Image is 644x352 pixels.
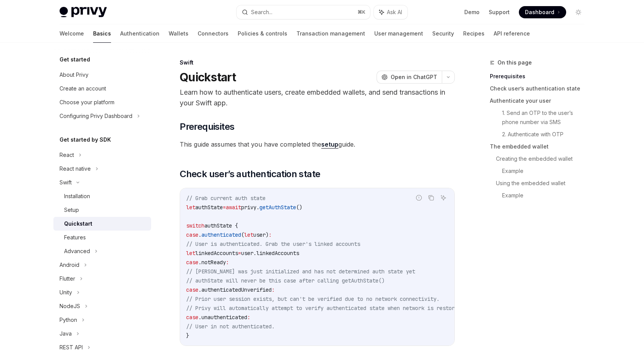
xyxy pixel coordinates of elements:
span: authState [195,204,223,211]
span: On this page [497,58,532,67]
div: REST API [60,343,83,352]
span: authState { [204,222,238,229]
div: Create an account [60,84,106,93]
a: Features [53,231,151,244]
span: ( [241,231,244,238]
span: getAuthState [259,204,296,211]
a: Quickstart [53,217,151,231]
span: unauthenticated [201,314,247,321]
span: : [226,259,229,266]
button: Search...⌘K [237,5,370,19]
span: let [244,231,253,238]
span: notReady [201,259,226,266]
div: Search... [251,8,272,17]
h1: Quickstart [180,70,236,84]
span: case [186,314,198,321]
span: : [247,314,250,321]
span: = [223,204,226,211]
span: This guide assumes that you have completed the guide. [180,139,455,150]
span: . [198,259,201,266]
a: Dashboard [519,6,566,18]
div: React native [60,164,91,173]
span: case [186,259,198,266]
div: Choose your platform [60,98,114,107]
div: React [60,150,74,160]
span: = [238,250,241,257]
button: Open in ChatGPT [377,71,442,84]
span: linkedAccounts [256,250,299,257]
a: Security [432,24,454,43]
span: let [186,250,195,257]
a: Creating the embedded wallet [496,153,591,165]
span: authenticated [201,231,241,238]
span: () [296,204,302,211]
img: light logo [60,7,107,18]
span: : [269,231,272,238]
a: Using the embedded wallet [496,177,591,189]
a: API reference [494,24,530,43]
span: Check user’s authentication state [180,168,320,180]
a: User management [374,24,423,43]
span: // [PERSON_NAME] was just initialized and has not determined auth state yet [186,268,415,275]
button: Copy the contents from the code block [426,193,436,203]
a: Example [502,165,591,177]
a: 1. Send an OTP to the user’s phone number via SMS [502,107,591,128]
div: Swift [180,59,455,66]
span: let [186,204,195,211]
a: Welcome [60,24,84,43]
span: : [272,286,275,293]
span: ⌘ K [357,9,365,15]
div: Configuring Privy Dashboard [60,111,132,121]
span: authenticatedUnverified [201,286,272,293]
span: await [226,204,241,211]
span: case [186,286,198,293]
span: // Grab current auth state [186,195,266,202]
span: // Privy will automatically attempt to verify authenticated state when network is restored. [186,305,464,312]
div: Flutter [60,274,75,283]
span: } [186,332,189,339]
button: Report incorrect code [414,193,424,203]
a: Setup [53,203,151,217]
h5: Get started by SDK [60,135,111,144]
span: case [186,231,198,238]
h5: Get started [60,55,90,64]
a: About Privy [53,68,151,82]
button: Ask AI [374,5,407,19]
a: Authentication [120,24,159,43]
a: Example [502,189,591,202]
a: Authenticate your user [490,95,591,107]
a: 2. Authenticate with OTP [502,128,591,140]
span: // authState will never be this case after calling getAuthState() [186,277,385,284]
span: privy. [241,204,259,211]
span: user) [253,231,269,238]
a: Prerequisites [490,70,591,82]
div: Features [64,233,86,242]
div: Unity [60,288,72,297]
a: Check user’s authentication state [490,82,591,95]
a: Wallets [169,24,188,43]
div: Java [60,329,72,338]
a: Create an account [53,82,151,95]
a: Recipes [463,24,485,43]
button: Toggle dark mode [572,6,584,18]
div: About Privy [60,70,89,79]
a: Basics [93,24,111,43]
span: switch [186,222,204,229]
span: Open in ChatGPT [391,73,437,81]
a: Policies & controls [238,24,287,43]
div: Android [60,260,79,270]
a: Support [489,8,510,16]
span: Ask AI [387,8,402,16]
div: Installation [64,192,90,201]
span: Dashboard [525,8,554,16]
span: . [198,231,201,238]
span: Prerequisites [180,121,234,133]
div: Advanced [64,247,90,256]
div: Swift [60,178,72,187]
span: user. [241,250,256,257]
a: The embedded wallet [490,140,591,153]
span: // User in not authenticated. [186,323,275,330]
span: // Prior user session exists, but can't be verified due to no network connectivity. [186,295,440,302]
a: Demo [464,8,480,16]
div: Quickstart [64,219,92,228]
